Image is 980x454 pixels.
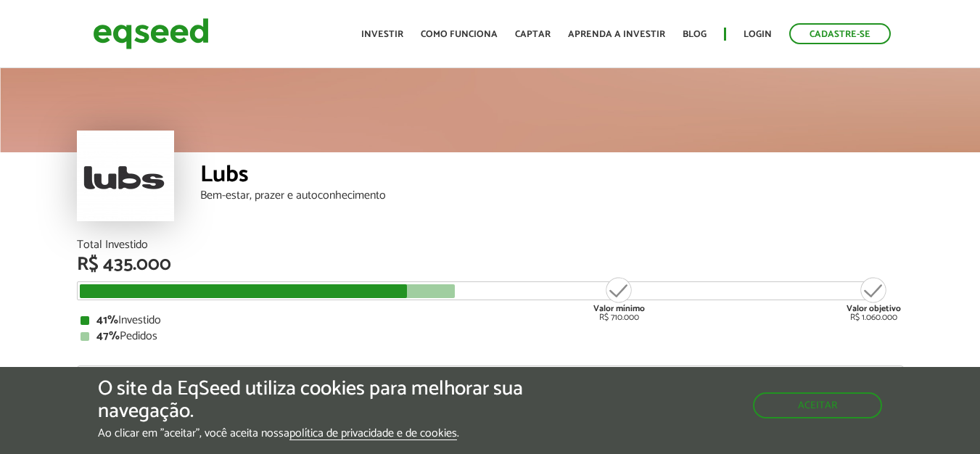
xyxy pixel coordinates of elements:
[77,255,904,274] div: R$ 435.000
[515,30,551,39] a: Captar
[361,30,403,39] a: Investir
[789,23,891,44] a: Cadastre-se
[592,276,646,322] div: R$ 710.000
[96,310,118,330] strong: 41%
[753,392,882,418] button: Aceitar
[200,190,904,202] div: Bem-estar, prazer e autoconhecimento
[200,163,904,190] div: Lubs
[744,30,772,39] a: Login
[421,30,498,39] a: Como funciona
[93,15,209,53] img: EqSeed
[98,378,568,423] h5: O site da EqSeed utiliza cookies para melhorar sua navegação.
[289,428,457,440] a: política de privacidade e de cookies
[568,30,665,39] a: Aprenda a investir
[81,331,900,342] div: Pedidos
[847,302,901,315] strong: Valor objetivo
[77,239,904,251] div: Total Investido
[683,30,707,39] a: Blog
[98,426,568,440] p: Ao clicar em "aceitar", você aceita nossa .
[96,326,120,346] strong: 47%
[81,315,900,326] div: Investido
[847,276,901,322] div: R$ 1.060.000
[593,302,645,315] strong: Valor mínimo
